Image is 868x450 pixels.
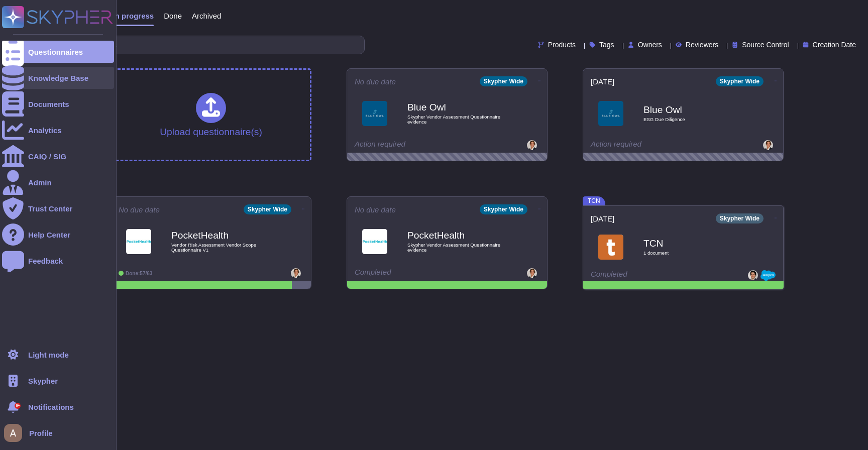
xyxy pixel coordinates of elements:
span: [DATE] [591,215,614,222]
a: Knowledge Base [2,67,114,89]
img: user [527,140,537,150]
span: TCN [583,196,605,205]
span: No due date [119,206,160,213]
img: user [4,424,22,442]
img: user [763,140,773,150]
a: Help Center [2,223,114,246]
a: Trust Center [2,197,114,219]
span: No due date [355,78,396,85]
span: ESG Due Diligence [643,117,744,122]
span: Done: 57/63 [126,271,152,276]
span: Skypher [28,377,58,385]
div: Documents [28,100,69,108]
div: Light mode [28,351,69,359]
span: Products [548,41,576,48]
div: Skypher Wide [716,76,764,86]
div: Action required [591,140,714,150]
span: In progress [113,12,154,20]
span: Profile [29,429,53,437]
div: Help Center [28,231,70,239]
a: Feedback [2,250,114,272]
div: Feedback [28,257,63,265]
div: Analytics [28,127,62,134]
b: PocketHealth [171,231,272,240]
span: Archived [192,12,221,20]
span: Skypher Vendor Assessment Questionnaire evidence [407,115,508,124]
div: Upload questionnaire(s) [160,93,262,137]
span: Completed [591,270,627,278]
div: Skypher Wide [480,204,527,214]
a: CAIQ / SIG [2,145,114,167]
div: 9+ [15,403,21,409]
span: [DATE] [591,78,614,85]
div: Admin [28,179,52,186]
div: Skypher Wide [480,76,527,86]
a: Questionnaires [2,41,114,63]
div: Action required [355,140,478,150]
img: Logo [598,235,623,260]
span: Source Control [742,41,789,48]
span: Skypher Vendor Assessment Questionnaire evidence [407,243,508,252]
img: Logo [598,101,623,126]
a: Documents [2,93,114,115]
img: Logo [126,229,151,254]
img: Created from Salesforce [761,270,776,281]
div: Trust Center [28,205,72,212]
div: CAIQ / SIG [28,153,66,160]
img: user [527,268,537,278]
b: TCN [643,239,744,248]
a: Analytics [2,119,114,141]
span: Done [164,12,182,20]
span: Creation Date [813,41,856,48]
span: Notifications [28,403,74,411]
img: Logo [362,229,387,254]
div: Skypher Wide [716,213,764,223]
img: user [748,270,758,280]
b: Blue Owl [407,102,508,112]
b: PocketHealth [407,231,508,240]
div: Questionnaires [28,48,83,56]
img: user [291,268,301,278]
b: Blue Owl [643,105,744,115]
span: Vendor Risk Assessment Vendor Scope Questionnaire V1 [171,243,272,252]
span: Reviewers [686,41,718,48]
span: Tags [599,41,614,48]
span: 1 document [643,251,744,256]
div: Skypher Wide [244,204,291,214]
button: user [2,422,29,444]
span: Owners [638,41,662,48]
img: Logo [362,101,387,126]
div: Knowledge Base [28,74,88,82]
div: Completed [355,268,478,278]
span: No due date [355,206,396,213]
a: Admin [2,171,114,193]
input: Search by keywords [40,36,364,54]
